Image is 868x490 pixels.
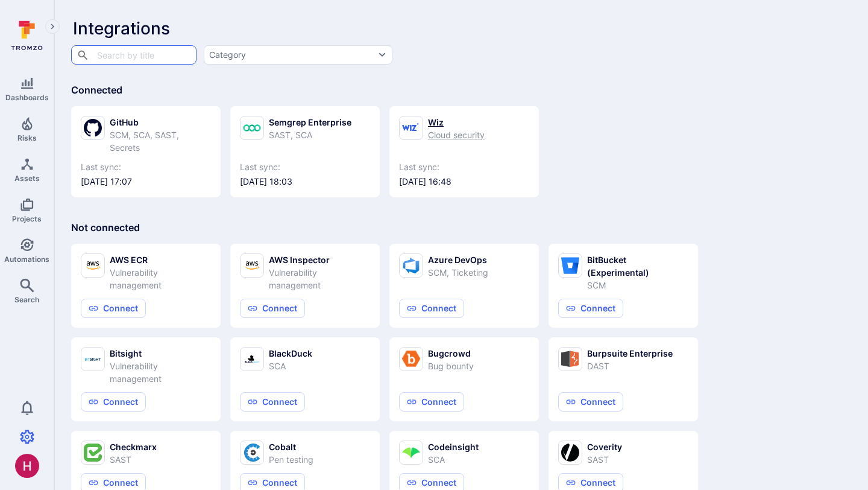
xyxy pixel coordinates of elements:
button: Expand navigation menu [45,19,60,34]
div: Wiz [428,116,485,129]
div: SAST [110,453,157,466]
span: Last sync: [399,161,529,173]
div: Semgrep Enterprise [269,116,351,129]
div: AWS Inspector [269,253,370,266]
span: Integrations [73,18,170,39]
div: Vulnerability management [269,266,370,291]
div: SCM, SCA, SAST, Secrets [110,129,211,154]
div: SAST [587,453,622,466]
i: Expand navigation menu [48,22,57,32]
div: GitHub [110,116,211,129]
input: Search by title [94,44,172,65]
img: ACg8ocKzQzwPSwOZT_k9C736TfcBpCStqIZdMR9gXOhJgTaH9y_tsw=s96-c [15,454,39,478]
button: Connect [399,392,464,412]
span: Not connected [71,221,140,234]
div: SCM [587,279,688,291]
span: Automations [4,255,49,264]
a: WizCloud securityLast sync:[DATE] 16:48 [399,116,529,188]
div: Bugcrowd [428,347,474,360]
span: Connected [71,84,122,96]
button: Connect [240,299,305,318]
button: Connect [558,392,623,412]
div: AWS ECR [110,253,211,266]
div: Category [209,49,246,61]
div: SCM, Ticketing [428,266,488,279]
div: Bitsight [110,347,211,360]
span: [DATE] 17:07 [81,176,211,188]
div: Bug bounty [428,360,474,372]
span: [DATE] 18:03 [240,176,370,188]
div: DAST [587,360,673,372]
div: Harshil Parikh [15,454,39,478]
div: Vulnerability management [110,266,211,291]
div: Cobalt [269,441,313,453]
div: Checkmarx [110,441,157,453]
button: Connect [558,299,623,318]
div: Codeinsight [428,441,479,453]
span: Last sync: [81,161,211,173]
span: Search [14,295,39,304]
div: Azure DevOps [428,253,488,266]
div: SCA [428,453,479,466]
span: Assets [14,174,40,183]
div: SAST, SCA [269,129,351,141]
span: Risks [17,133,37,142]
div: Burpsuite Enterprise [587,347,673,360]
a: Semgrep EnterpriseSAST, SCALast sync:[DATE] 18:03 [240,116,370,188]
span: Projects [12,214,42,223]
div: Coverity [587,441,622,453]
div: Pen testing [269,453,313,466]
div: Vulnerability management [110,360,211,385]
a: GitHubSCM, SCA, SAST, SecretsLast sync:[DATE] 17:07 [81,116,211,188]
div: BitBucket (Experimental) [587,253,688,279]
button: Category [204,45,392,65]
button: Connect [240,392,305,412]
button: Connect [399,299,464,318]
button: Connect [81,299,146,318]
button: Connect [81,392,146,412]
div: SCA [269,360,312,372]
span: Dashboards [5,93,49,102]
span: Last sync: [240,161,370,173]
span: [DATE] 16:48 [399,176,529,188]
div: Cloud security [428,129,485,141]
div: BlackDuck [269,347,312,360]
